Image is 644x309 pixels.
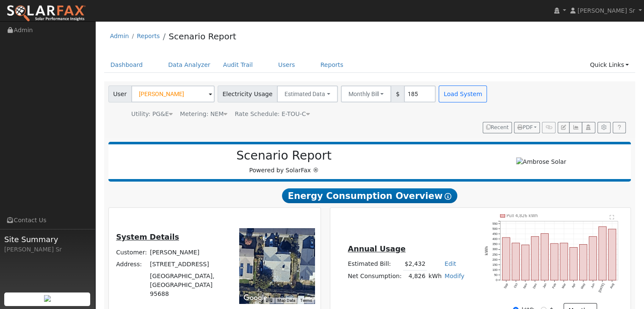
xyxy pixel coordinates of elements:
[346,270,403,282] td: Net Consumption:
[531,236,539,280] rect: onclick=""
[517,124,533,130] span: PDF
[580,282,586,290] text: May
[492,268,498,272] text: 100
[599,226,607,280] rect: onclick=""
[6,5,86,22] img: SolarFax
[108,86,132,102] span: User
[541,233,549,280] rect: onclick=""
[266,298,272,303] button: Keyboard shortcuts
[590,283,596,289] text: Jun
[282,188,457,204] span: Energy Consumption Overview
[597,122,611,134] button: Settings
[494,273,498,277] text: 50
[117,149,451,163] h2: Scenario Report
[610,215,615,220] text: 
[180,110,227,119] div: Metering: NEM
[113,149,456,175] div: Powered by SolarFax ®
[507,213,538,218] text: Pull 4,826 kWh
[492,226,498,230] text: 500
[314,57,350,73] a: Reports
[235,110,310,117] span: Alias: None
[110,33,129,39] a: Admin
[445,273,464,279] a: Modify
[570,247,578,280] rect: onclick=""
[439,86,487,102] button: Load System
[492,242,498,246] text: 350
[391,86,404,102] span: $
[583,57,635,73] a: Quick Links
[272,57,301,73] a: Users
[277,86,338,102] button: Estimated Data
[218,86,277,102] span: Electricity Usage
[492,252,498,256] text: 250
[578,7,635,14] span: [PERSON_NAME] Sr
[149,246,228,258] td: [PERSON_NAME]
[516,157,567,166] img: Ambrose Solar
[241,292,269,303] img: Google
[551,243,558,280] rect: onclick=""
[341,86,392,102] button: Monthly Bill
[522,282,528,289] text: Nov
[492,237,498,241] text: 400
[241,292,269,303] a: Open this area in Google Maps (opens a new window)
[492,247,498,251] text: 300
[403,258,427,270] td: $2,432
[483,122,512,134] button: Recent
[217,57,259,73] a: Audit Trail
[552,283,557,289] text: Feb
[558,122,569,134] button: Edit User
[4,245,91,254] div: [PERSON_NAME] Sr
[492,232,498,236] text: 450
[514,122,540,134] button: PDF
[613,122,626,134] a: Help Link
[609,229,616,280] rect: onclick=""
[427,270,443,282] td: kWh
[116,233,179,241] u: System Details
[104,57,149,73] a: Dashboard
[348,245,405,253] u: Annual Usage
[169,31,236,41] a: Scenario Report
[445,193,451,200] i: Show Help
[542,283,547,289] text: Jan
[571,282,577,289] text: Apr
[492,263,498,267] text: 150
[149,258,228,270] td: [STREET_ADDRESS]
[492,221,498,225] text: 550
[44,295,51,302] img: retrieve
[522,245,529,280] rect: onclick=""
[115,246,149,258] td: Customer:
[561,282,567,289] text: Mar
[561,243,568,280] rect: onclick=""
[512,243,520,280] rect: onclick=""
[485,246,489,255] text: kWh
[492,258,498,262] text: 200
[582,122,595,134] button: Login As
[496,278,498,282] text: 0
[131,110,173,119] div: Utility: PG&E
[445,260,456,267] a: Edit
[580,244,587,280] rect: onclick=""
[503,283,509,290] text: Sep
[502,237,510,280] rect: onclick=""
[569,122,582,134] button: Multi-Series Graph
[346,258,403,270] td: Estimated Bill:
[277,298,295,303] button: Map Data
[149,270,228,300] td: [GEOGRAPHIC_DATA], [GEOGRAPHIC_DATA] 95688
[598,283,606,293] text: [DATE]
[610,283,616,290] text: Aug
[300,298,312,303] a: Terms (opens in new tab)
[403,270,427,282] td: 4,826
[115,258,149,270] td: Address:
[589,236,597,280] rect: onclick=""
[4,234,91,245] span: Site Summary
[532,282,538,289] text: Dec
[131,86,215,102] input: Select a User
[162,57,217,73] a: Data Analyzer
[137,33,160,39] a: Reports
[513,283,519,289] text: Oct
